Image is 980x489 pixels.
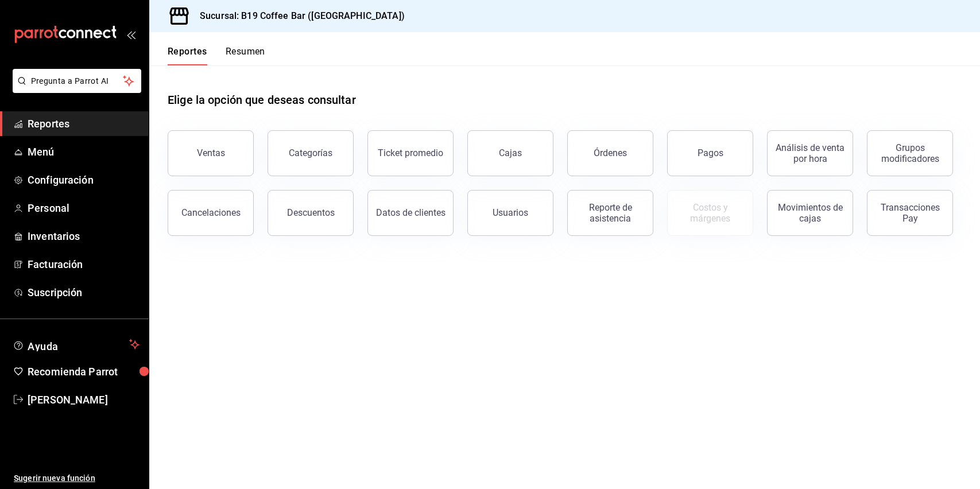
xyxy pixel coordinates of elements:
[774,202,846,224] div: Movimientos de cajas
[467,190,553,236] button: Usuarios
[31,75,123,87] span: Pregunta a Parrot AI
[28,116,140,131] span: Reportes
[8,83,141,95] a: Pregunta a Parrot AI
[376,207,446,218] div: Datos de clientes
[567,190,653,236] button: Reporte de asistencia
[168,190,254,236] button: Cancelaciones
[168,91,356,108] h1: Elige la opción que deseas consultar
[268,190,354,236] button: Descuentos
[14,472,140,484] span: Sugerir nueva función
[28,337,125,351] span: Ayuda
[191,9,405,23] h3: Sucursal: B19 Coffee Bar ([GEOGRAPHIC_DATA])
[168,130,254,176] button: Ventas
[698,148,723,158] div: Pagos
[28,392,140,407] span: [PERSON_NAME]
[197,148,225,158] div: Ventas
[867,130,953,176] button: Grupos modificadores
[774,142,846,164] div: Análisis de venta por hora
[874,202,946,224] div: Transacciones Pay
[28,228,140,244] span: Inventarios
[567,130,653,176] button: Órdenes
[287,207,335,218] div: Descuentos
[289,148,332,158] div: Categorías
[168,46,207,65] button: Reportes
[867,190,953,236] button: Transacciones Pay
[499,146,522,160] div: Cajas
[675,202,746,224] div: Costos y márgenes
[493,207,528,218] div: Usuarios
[594,148,627,158] div: Órdenes
[367,130,454,176] button: Ticket promedio
[767,130,853,176] button: Análisis de venta por hora
[28,144,140,160] span: Menú
[575,202,646,224] div: Reporte de asistencia
[28,364,140,379] span: Recomienda Parrot
[268,130,354,176] button: Categorías
[367,190,454,236] button: Datos de clientes
[667,190,753,236] button: Contrata inventarios para ver este reporte
[378,148,443,158] div: Ticket promedio
[168,46,265,65] div: navigation tabs
[13,69,141,93] button: Pregunta a Parrot AI
[28,257,140,272] span: Facturación
[874,142,946,164] div: Grupos modificadores
[126,30,135,39] button: open_drawer_menu
[28,285,140,300] span: Suscripción
[28,200,140,216] span: Personal
[181,207,241,218] div: Cancelaciones
[467,130,553,176] a: Cajas
[667,130,753,176] button: Pagos
[767,190,853,236] button: Movimientos de cajas
[226,46,265,65] button: Resumen
[28,172,140,188] span: Configuración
